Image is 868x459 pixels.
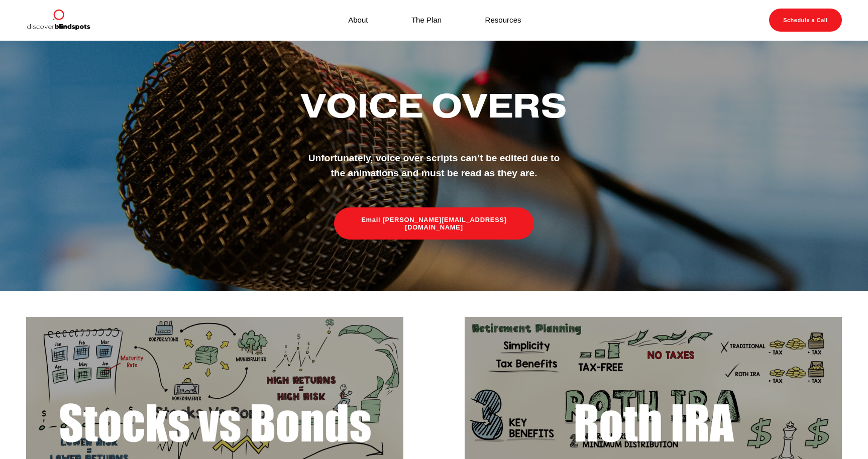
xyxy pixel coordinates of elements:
a: Schedule a Call [769,9,842,32]
a: The Plan [411,14,442,27]
a: Email [PERSON_NAME][EMAIL_ADDRESS][DOMAIN_NAME] [334,207,534,240]
a: About [348,14,368,27]
strong: Unfortunately, voice over scripts can’t be edited due to the animations and must be read as they ... [308,153,563,179]
h2: Voice Overs [266,88,602,124]
img: Discover Blind Spots [26,9,90,32]
a: Resources [485,14,521,27]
